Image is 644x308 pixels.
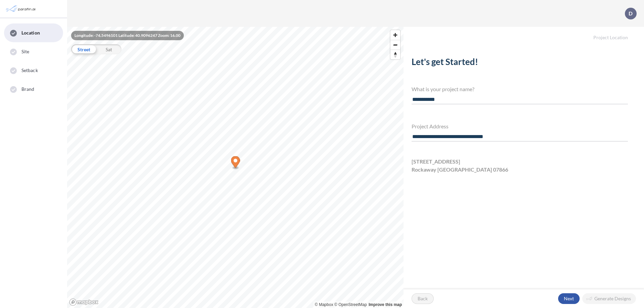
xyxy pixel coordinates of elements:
[315,302,333,307] a: Mapbox
[231,156,240,170] div: Map marker
[390,50,400,59] button: Reset bearing to north
[369,302,402,307] a: Improve this map
[21,86,35,93] span: Brand
[558,293,580,304] button: Next
[412,123,628,129] h4: Project Address
[390,40,400,50] button: Zoom out
[71,31,184,40] div: Longitude: -74.5496101 Latitude: 40.9096247 Zoom: 16.00
[21,48,29,55] span: Site
[21,29,40,36] span: Location
[5,3,38,15] img: Parafin
[629,10,633,16] p: D
[390,50,400,59] span: Reset bearing to north
[412,86,628,92] h4: What is your project name?
[71,44,96,54] div: Street
[334,302,367,307] a: OpenStreetMap
[96,44,121,54] div: Sat
[69,298,99,306] a: Mapbox homepage
[404,27,644,41] h5: Project Location
[67,27,404,308] canvas: Map
[412,57,628,70] h2: Let's get Started!
[390,30,400,40] button: Zoom in
[412,158,460,166] span: [STREET_ADDRESS]
[412,166,508,174] span: Rockaway [GEOGRAPHIC_DATA] 07866
[21,67,38,74] span: Setback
